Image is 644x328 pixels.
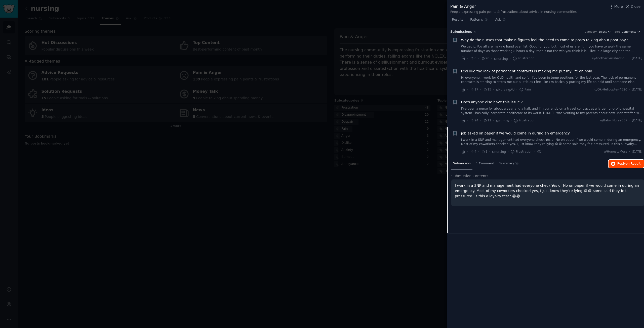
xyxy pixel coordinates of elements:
span: · [534,149,535,154]
span: Summary [499,161,514,166]
span: Ask [495,18,501,22]
span: Frustration [512,56,534,61]
a: Ask [494,16,508,26]
span: · [629,118,630,123]
span: · [489,149,490,154]
span: · [516,87,517,92]
span: · [467,87,468,92]
span: · [478,56,479,61]
span: Results [452,18,463,22]
span: u/AnotherPerishedSoul [592,56,627,61]
span: 1 [481,150,487,154]
span: Patterns [470,18,483,22]
button: Select [598,30,611,33]
span: [DATE] [632,150,642,154]
span: u/Baby_Nurse637 [600,118,627,123]
span: · [510,56,511,61]
span: Submission [453,161,471,166]
span: Submission Contents [451,173,489,179]
span: Frustration [510,150,532,154]
span: 11 [483,118,491,123]
a: job asked on paper if we would come in during an emergency [461,131,570,136]
a: Does anyone else have this issue ? [461,100,523,105]
div: Category [585,30,597,33]
span: 15 [483,87,491,92]
p: I work in a SNF and management had everyone check Yes or No on paper if we would come in during a... [455,183,640,199]
a: We get it: You all are making hand over fist. Good for you, but most of us aren't. If you have to... [461,44,642,53]
a: Patterns [468,16,490,26]
a: I work in a SNF and management had everyone check Yes or No on paper if we would come in during a... [461,138,642,147]
span: on Reddit [626,162,640,165]
button: Close [625,4,640,9]
span: Frustration [513,118,535,123]
span: · [480,118,481,123]
span: · [467,149,468,154]
span: 1 Comment [476,161,494,166]
div: Pain & Anger [450,4,577,10]
a: Results [450,16,465,26]
a: Feel like the lack of permanent contracts is making me put my life on hold… [461,69,596,74]
span: More [614,4,623,9]
span: · [480,87,481,92]
button: More [609,4,623,9]
span: r/nursing [494,57,508,61]
span: · [491,56,492,61]
span: 4 [470,150,476,154]
a: Hi everyone, I work for QLD health and so far I’ve been in temp positions for the last year. The ... [461,76,642,84]
div: People expressing pain points & frustrations about advice in nursing communities [450,10,577,14]
span: Comments [622,30,636,33]
button: Replyon Reddit [609,160,644,168]
span: · [629,87,630,92]
span: Reply [617,162,640,166]
span: r/Nurses [496,119,509,123]
button: Comments [622,30,640,33]
div: Sort [615,30,620,33]
span: [DATE] [632,87,642,92]
span: · [508,149,509,154]
span: r/NursingAU [496,88,515,91]
span: u/HonestyMess [604,150,627,154]
span: [DATE] [632,56,642,61]
span: · [493,87,494,92]
span: · [467,118,468,123]
span: Pain [519,87,531,92]
span: · [629,56,630,61]
span: r/nursing [492,150,506,154]
span: Select [598,30,607,33]
span: 24 [470,118,478,123]
span: · [511,118,512,123]
span: · [493,118,494,123]
span: 20 [481,56,489,61]
span: · [467,56,468,61]
span: u/Ok-Helicopter-4520 [594,87,627,92]
span: Close [631,4,640,9]
span: 17 [470,87,478,92]
a: I’ve been a nurse for about a year and a half, and I’m currently on a travel contract at a large,... [461,107,642,115]
span: 0 [470,56,476,61]
span: [DATE] [632,118,642,123]
span: 4 [474,30,476,33]
a: Why do the nurses that make 6 figures feel the need to come to posts talking about poor pay? [461,37,628,43]
span: · [478,149,479,154]
span: · [629,150,630,154]
span: Submission s [450,30,472,34]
